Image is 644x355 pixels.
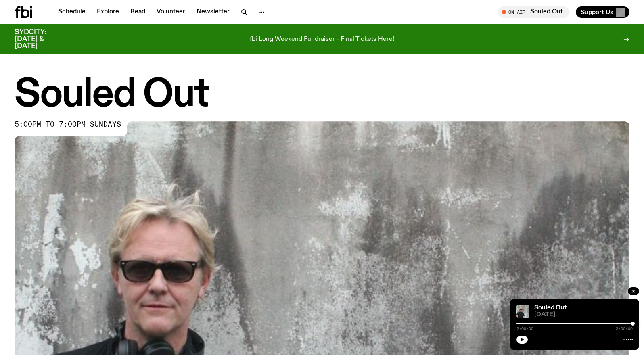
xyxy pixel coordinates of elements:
[125,6,150,18] a: Read
[15,29,66,50] h3: SYDCITY: [DATE] & [DATE]
[192,6,234,18] a: Newsletter
[152,6,190,18] a: Volunteer
[92,6,124,18] a: Explore
[250,36,394,43] p: fbi Long Weekend Fundraiser - Final Tickets Here!
[534,312,633,318] span: [DATE]
[498,6,569,18] button: On AirSouled Out
[15,77,629,113] h1: Souled Out
[534,305,567,311] a: Souled Out
[576,6,629,18] button: Support Us
[616,327,633,331] span: 2:00:00
[516,305,529,318] img: Stephen looks directly at the camera, wearing a black tee, black sunglasses and headphones around...
[53,6,90,18] a: Schedule
[15,121,121,128] span: 5:00pm to 7:00pm sundays
[581,8,613,16] span: Support Us
[516,327,533,331] span: 2:00:00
